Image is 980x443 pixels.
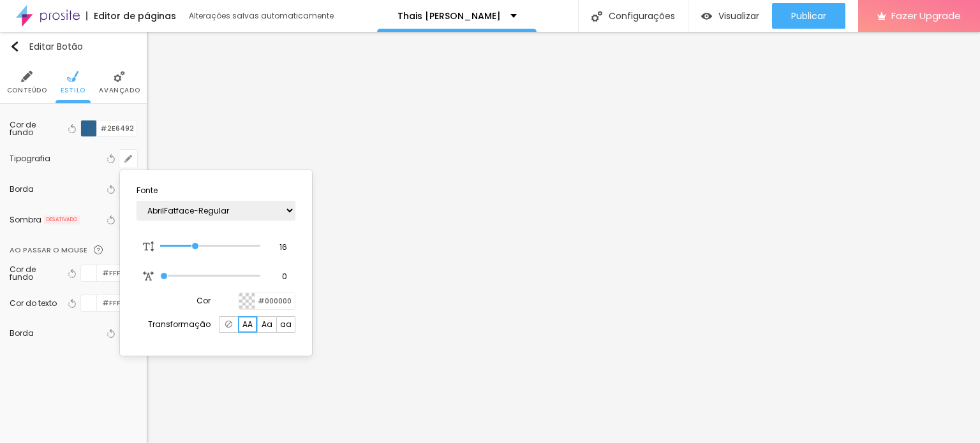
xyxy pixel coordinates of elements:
p: Cor [197,297,211,305]
span: Aa [262,321,272,328]
img: Icon Font Size [143,241,154,252]
span: AA [242,321,253,328]
p: Fonte [137,187,295,194]
img: Icon Letter Spacing [143,270,154,282]
p: Transformação [148,321,211,328]
img: Icone [225,321,232,328]
span: aa [280,321,292,328]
